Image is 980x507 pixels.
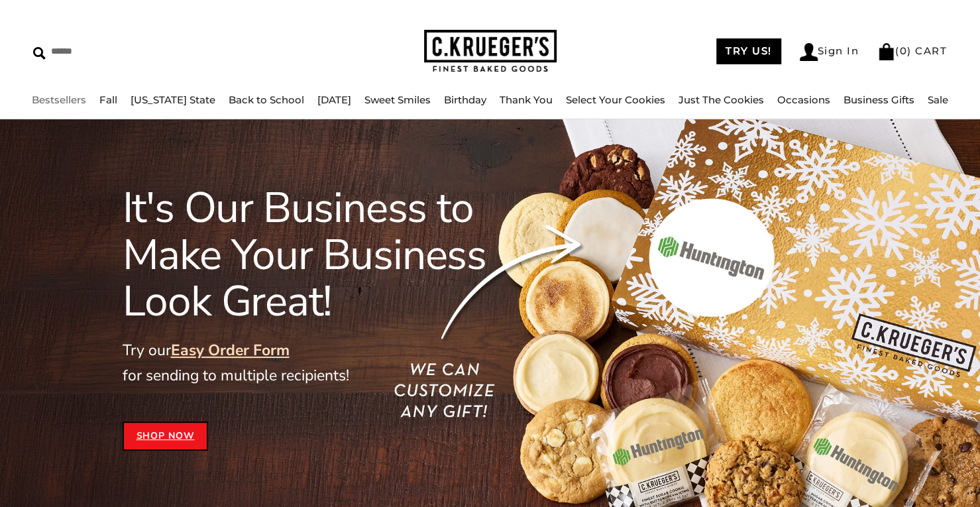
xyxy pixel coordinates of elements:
[171,340,290,361] a: Easy Order Form
[229,93,304,106] a: Back to School
[131,93,215,106] a: [US_STATE] State
[716,38,781,64] a: TRY US!
[679,93,764,106] a: Just The Cookies
[844,93,914,106] a: Business Gifts
[317,93,351,106] a: [DATE]
[364,93,431,106] a: Sweet Smiles
[33,41,249,62] input: Search
[123,422,209,451] a: Shop Now
[123,338,544,388] p: Try our for sending to multiple recipients!
[928,93,948,106] a: Sale
[877,43,895,60] img: Bag
[32,93,86,106] a: Bestsellers
[500,93,553,106] a: Thank You
[877,44,947,57] a: (0) CART
[800,43,818,61] img: Account
[33,47,46,60] img: Search
[123,185,544,325] h1: It's Our Business to Make Your Business Look Great!
[424,30,557,73] img: C.KRUEGER'S
[900,44,908,57] span: 0
[800,43,859,61] a: Sign In
[99,93,117,106] a: Fall
[566,93,665,106] a: Select Your Cookies
[777,93,830,106] a: Occasions
[444,93,486,106] a: Birthday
